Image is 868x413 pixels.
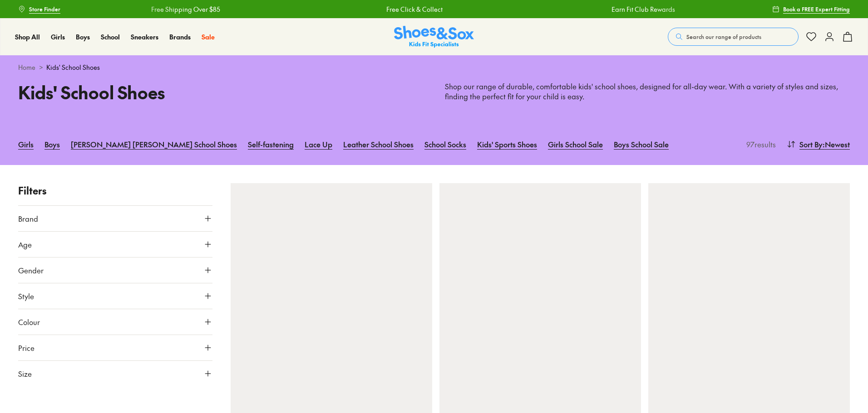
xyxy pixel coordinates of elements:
span: Sort By [799,139,823,150]
a: Self-fastening [248,134,294,154]
a: Girls [18,134,34,154]
a: Store Finder [18,1,60,17]
span: Brand [18,213,38,224]
span: Colour [18,316,40,327]
a: Sale [202,32,215,42]
a: Free Click & Collect [386,5,442,14]
span: Boys [76,32,90,41]
p: Shop our range of durable, comfortable kids' school shoes, designed for all-day wear. With a vari... [445,82,850,102]
button: Price [18,335,212,360]
a: Shoes & Sox [394,26,474,48]
span: Style [18,291,34,301]
a: Boys [44,134,60,154]
span: Store Finder [29,5,60,13]
a: [PERSON_NAME] [PERSON_NAME] School Shoes [71,134,237,154]
a: Brands [169,32,191,42]
span: Sale [202,32,215,41]
span: Book a FREE Expert Fitting [783,5,850,13]
button: Age [18,232,212,257]
span: Girls [51,32,65,41]
button: Search our range of products [668,28,799,46]
a: Boys [76,32,90,42]
a: Home [18,63,35,72]
button: Brand [18,206,212,231]
button: Sort By:Newest [787,134,850,154]
div: > [18,63,850,72]
button: Colour [18,309,212,335]
a: Boys School Sale [614,134,669,154]
a: Leather School Shoes [343,134,414,154]
a: Sneakers [131,32,158,42]
a: Free Shipping Over $85 [151,5,220,14]
a: Kids' Sports Shoes [477,134,537,154]
img: SNS_Logo_Responsive.svg [394,26,474,48]
span: Brands [169,32,191,41]
p: 97 results [743,139,776,150]
span: Sneakers [131,32,158,41]
p: Filters [18,183,212,198]
a: Shop All [15,32,40,42]
a: School [101,32,120,42]
button: Style [18,283,212,309]
span: Gender [18,265,44,276]
a: Earn Fit Club Rewards [611,5,675,14]
span: Price [18,342,35,353]
a: Girls School Sale [548,134,603,154]
h1: Kids' School Shoes [18,79,423,105]
button: Gender [18,258,212,283]
a: School Socks [424,134,466,154]
span: Size [18,368,32,379]
span: Search our range of products [686,33,761,41]
span: : Newest [823,139,850,150]
a: Book a FREE Expert Fitting [772,1,850,17]
a: Girls [51,32,65,42]
button: Size [18,361,212,386]
span: Age [18,239,32,250]
span: Kids' School Shoes [46,63,100,72]
a: Lace Up [305,134,332,154]
span: Shop All [15,32,40,41]
span: School [101,32,120,41]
